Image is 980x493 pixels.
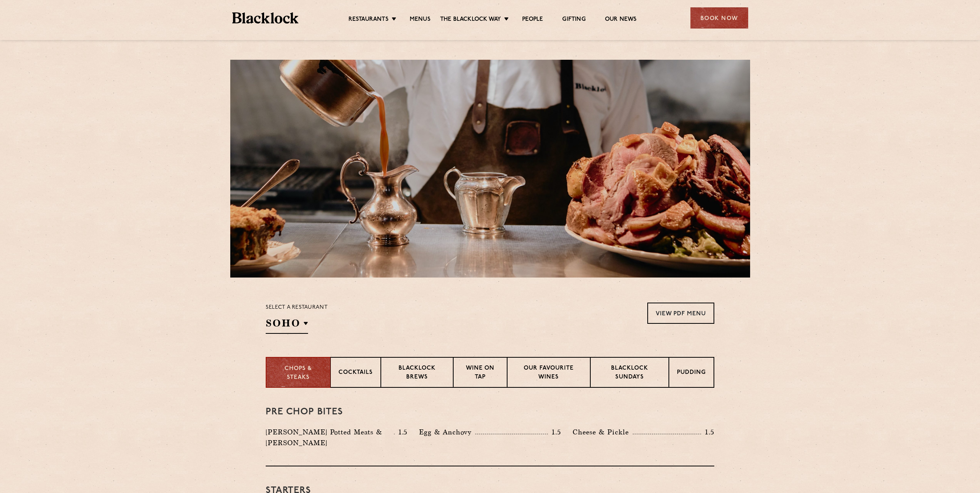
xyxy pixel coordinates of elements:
img: BL_Textured_Logo-footer-cropped.svg [232,12,299,24]
p: Our favourite wines [515,364,582,382]
p: 1.5 [701,427,714,437]
a: View PDF Menu [647,303,714,324]
a: The Blacklock Way [440,16,501,24]
div: Book Now [690,7,748,29]
p: Chops & Steaks [274,365,322,382]
p: 1.5 [548,427,561,437]
p: [PERSON_NAME] Potted Meats & [PERSON_NAME] [266,427,394,448]
p: Blacklock Brews [389,364,445,382]
h3: Pre Chop Bites [266,407,714,417]
a: Restaurants [348,16,389,24]
p: Blacklock Sundays [598,364,661,382]
p: Cheese & Pickle [573,427,633,437]
p: 1.5 [395,427,408,437]
a: Gifting [562,16,585,24]
a: People [522,16,543,24]
a: Menus [410,16,431,24]
p: Pudding [677,368,706,378]
p: Select a restaurant [266,303,328,313]
a: Our News [605,16,637,24]
h2: SOHO [266,316,308,334]
p: Wine on Tap [461,364,499,382]
p: Cocktails [338,368,373,378]
p: Egg & Anchovy [419,427,475,437]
